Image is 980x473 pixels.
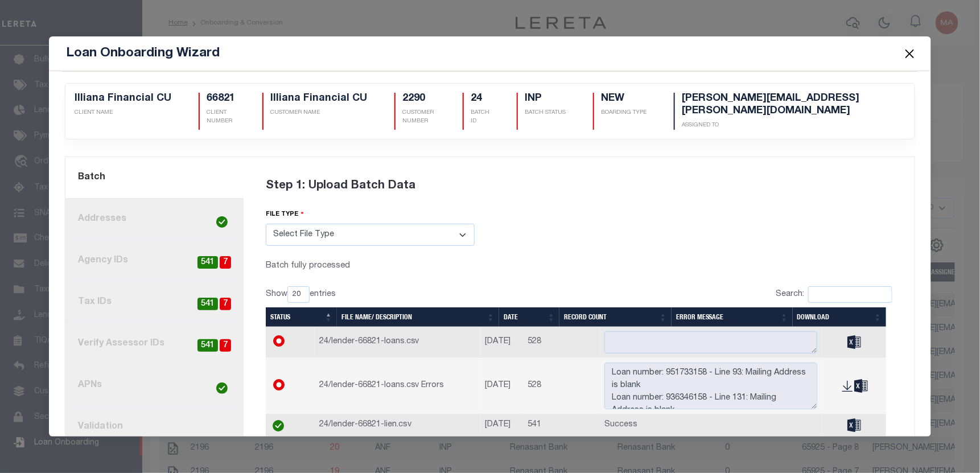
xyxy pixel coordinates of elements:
[65,323,244,365] a: Verify Assessor IDs7541
[75,109,171,117] p: CLIENT NAME
[65,365,244,406] a: APNs
[682,93,878,117] h5: [PERSON_NAME][EMAIL_ADDRESS][PERSON_NAME][DOMAIN_NAME]
[559,307,672,327] th: Record Count: activate to sort column ascending
[220,256,231,269] span: 7
[601,93,647,105] h5: NEW
[480,414,523,437] td: [DATE]
[808,286,892,303] input: Search:
[523,358,600,414] td: 528
[216,216,228,228] img: check-icon-green.svg
[65,240,244,282] a: Agency IDs7541
[523,414,600,437] td: 541
[337,307,499,327] th: File Name/ Description: activate to sort column ascending
[480,327,523,358] td: [DATE]
[315,414,481,437] td: 24/lender-66821-lien.csv
[903,46,917,61] button: Close
[604,363,817,410] textarea: Loan number: 951733158 - Line 93: Mailing Address is blank Loan number: 936346158 - Line 131: Mai...
[273,420,284,431] img: check-icon-green.svg
[197,339,218,352] span: 541
[600,414,822,437] td: Success
[523,327,600,358] td: 528
[525,109,566,117] p: BATCH STATUS
[197,298,218,311] span: 541
[471,93,489,105] h5: 24
[270,93,367,105] h5: Illiana Financial CU
[65,199,244,240] a: Addresses
[207,93,235,105] h5: 66821
[315,327,481,358] td: 24/lender-66821-loans.csv
[402,93,435,105] h5: 2290
[65,406,244,448] a: Validation
[266,286,336,303] label: Show entries
[672,307,793,327] th: Error Message: activate to sort column ascending
[270,109,367,117] p: CUSTOMER NAME
[287,286,310,303] select: Showentries
[776,286,892,303] label: Search:
[220,339,231,352] span: 7
[220,298,231,311] span: 7
[682,121,878,130] p: Assigned To
[266,209,304,220] label: file type
[499,307,559,327] th: Date: activate to sort column ascending
[75,93,171,105] h5: Illiana Financial CU
[65,282,244,323] a: Tax IDs7541
[266,260,475,273] div: Batch fully processed
[471,109,489,126] p: BATCH ID
[402,109,435,126] p: CUSTOMER NUMBER
[197,256,218,269] span: 541
[525,93,566,105] h5: INP
[65,157,244,199] a: Batch
[207,109,235,126] p: CLIENT NUMBER
[480,358,523,414] td: [DATE]
[266,307,336,327] th: Status: activate to sort column descending
[266,164,892,208] div: Step 1: Upload Batch Data
[315,358,481,414] td: 24/lender-66821-loans.csv Errors
[216,382,228,394] img: check-icon-green.svg
[66,46,220,61] h5: Loan Onboarding Wizard
[601,109,647,117] p: Boarding Type
[793,307,886,327] th: Download: activate to sort column ascending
